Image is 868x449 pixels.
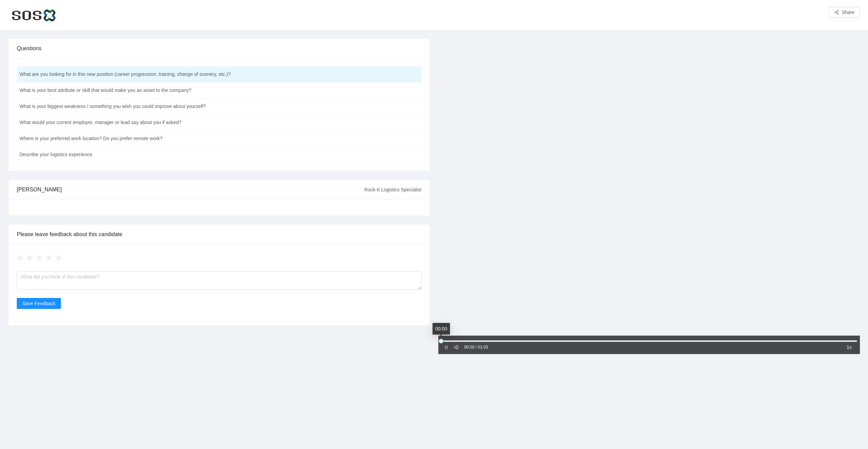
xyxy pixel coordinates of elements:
span: 1x [846,343,852,351]
span: star [26,255,33,261]
span: Save Feedback [22,300,55,307]
div: 00:00 / 01:03 [464,344,488,351]
span: pause [444,345,449,350]
td: What is your best attribute or skill that would make you an asset to the company? [17,82,387,98]
div: 00:00 [432,323,450,335]
div: [PERSON_NAME] [17,180,364,199]
span: Share [842,9,854,16]
td: Where is your preferred work location? Do you prefer remote work? [17,131,387,147]
td: What are you looking for in this new position (career progression, training, change of scenery, e... [17,66,387,82]
td: Describe your logistics experience. [17,147,387,163]
img: SOS Global Express, Inc. [8,7,58,23]
span: star [17,255,24,261]
span: star [55,255,62,261]
div: Questions [17,39,422,58]
span: star [46,255,52,261]
div: Rock-It Logistics Specialist [364,180,422,199]
button: Save Feedback [17,298,61,309]
td: What would your current employer, manager or lead say about you if asked? [17,114,387,131]
div: Please leave feedback about this candidate [17,224,422,244]
span: share-alt [834,10,839,15]
span: star [36,255,43,261]
button: share-altShare [829,7,860,18]
span: sound [454,345,459,350]
td: What is your biggest weakness / something you wish you could improve about yourself? [17,98,387,114]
